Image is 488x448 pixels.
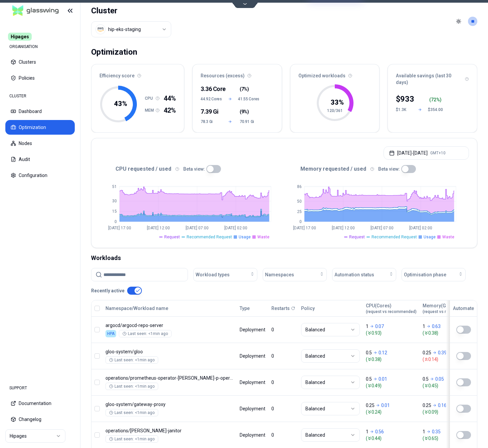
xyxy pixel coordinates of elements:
p: kube-janitor [105,427,234,434]
span: 7% [241,86,247,92]
p: 0.56 [375,428,384,435]
span: ( ) [240,86,249,92]
p: 72 [431,96,436,103]
span: (request vs recommended) [423,309,473,314]
span: ( 0.93 ) [366,330,417,336]
button: Changelog [5,412,75,427]
tspan: 30 [112,199,117,203]
div: Workloads [91,253,477,263]
p: 0.05 [435,376,444,382]
span: 42% [164,106,176,115]
tspan: [DATE] 02:00 [224,226,247,230]
p: 1 [423,428,425,435]
span: Request [164,234,180,240]
p: 0.07 [375,323,384,330]
span: ( 0.49 ) [366,382,417,389]
span: (request vs recommended) [366,309,417,314]
h1: MEM [145,108,156,113]
div: $1.3K [396,107,412,112]
button: [DATE]-[DATE]GMT+10 [384,146,469,160]
span: Waste [257,234,269,240]
div: Last seen: <1min ago [109,436,155,442]
p: 0.5 [423,376,429,382]
div: ( %) [429,96,444,103]
span: ( 0.24 ) [366,409,417,415]
button: Memory(Gi)(request vs recommended) [423,302,473,315]
tspan: 0 [114,219,117,224]
p: 0.63 [432,323,441,330]
p: 1 [366,323,369,330]
span: Automation status [334,271,374,278]
span: ( 0.44 ) [366,435,417,442]
p: 0.35 [432,428,441,435]
div: CPU requested / used [99,165,284,173]
div: 7.39 Gi [201,107,220,116]
p: 0.01 [379,376,387,382]
tspan: [DATE] 02:00 [409,226,432,230]
span: Usage [424,234,436,240]
p: 1 [366,428,369,435]
div: CLUSTER [5,89,75,103]
span: Optimisation phase [404,271,446,278]
div: ORGANISATION [5,40,75,53]
span: Hipages [8,33,32,41]
p: gloo [105,348,234,355]
tspan: 15 [112,209,117,214]
div: 0 [271,432,295,438]
p: 0.12 [379,349,387,356]
tspan: [DATE] 17:00 [108,226,131,230]
button: Type [240,302,250,315]
tspan: [DATE] 12:00 [147,226,170,230]
p: gateway-proxy [105,401,234,408]
div: Last seen: <1min ago [109,410,155,415]
p: 0.16 [438,402,447,409]
span: ( 0.38 ) [366,356,417,363]
p: prometheus-operator-kube-p-operator [105,375,234,381]
span: ( 0.14 ) [423,356,473,363]
p: 1 [423,323,425,330]
tspan: 43 % [114,100,127,108]
span: 9% [241,108,247,115]
span: Waste [442,234,454,240]
span: Namespaces [265,271,294,278]
span: ( ) [240,108,249,115]
div: Memory requested / used [284,165,469,173]
p: 0.5 [366,349,372,356]
p: 933 [400,94,414,104]
div: Deployment [240,326,265,333]
div: Deployment [240,353,265,359]
span: 44% [164,94,176,103]
tspan: 86 [297,184,302,189]
span: Recommended Request [372,234,417,240]
div: Deployment [240,379,265,386]
tspan: [DATE] 07:00 [371,226,394,230]
p: 0.01 [381,402,390,409]
span: Recommended Request [187,234,232,240]
div: hip-eks-staging [108,26,141,33]
p: Beta view: [378,166,400,172]
div: CPU(Cores) [366,302,417,314]
div: 0 [271,379,295,386]
button: Optimisation phase [402,268,466,281]
div: Automate [453,305,474,312]
span: ( 0.38 ) [423,330,473,336]
div: Policy [301,305,360,312]
p: 0.39 [438,349,447,356]
span: Workload types [196,271,230,278]
span: ( 0.45 ) [423,382,473,389]
p: Restarts [271,305,290,312]
div: 0 [271,326,295,333]
div: HPA enabled. [105,330,116,337]
button: Automation status [332,268,396,281]
button: Workload types [193,268,257,281]
button: Dashboard [5,104,75,119]
div: Last seen: <1min ago [123,331,168,336]
p: 0.25 [423,402,431,409]
div: Efficiency score [91,64,184,83]
div: Deployment [240,405,265,412]
div: Optimization [91,45,137,59]
img: GlassWing [10,3,61,19]
span: ( 0.65 ) [423,435,473,442]
div: 3.36 Core [201,84,220,94]
tspan: [DATE] 07:00 [186,226,209,230]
